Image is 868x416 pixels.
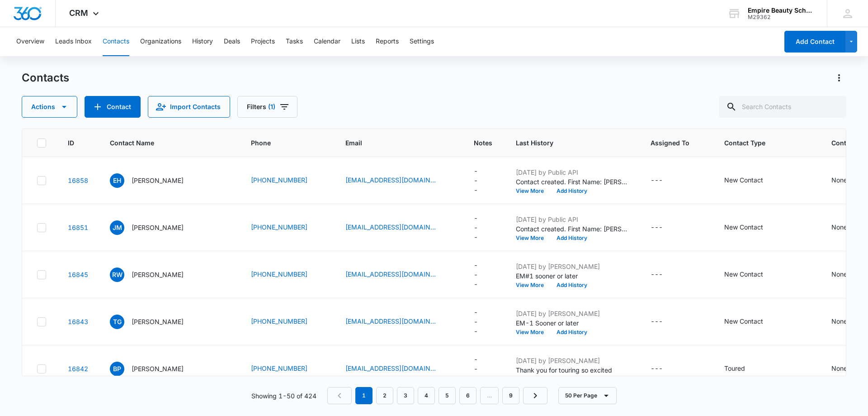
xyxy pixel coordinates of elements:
button: Add History [550,330,594,335]
div: Notes - - Select to Edit Field [474,354,494,383]
a: [PHONE_NUMBER] [251,269,307,279]
div: None [831,316,847,326]
button: Add History [550,188,594,194]
div: Email - 26eholden@pmhschool.com - Select to Edit Field [345,175,452,186]
div: New Contact [724,175,763,185]
span: ID [68,138,75,148]
button: Overview [16,27,44,56]
button: View More [516,188,550,194]
div: Contact Status - None - Select to Edit Field [831,269,863,280]
button: Actions [22,96,77,118]
div: Contact Status - None - Select to Edit Field [831,316,863,327]
div: Toured [724,363,745,373]
span: Contact Type [724,138,797,148]
p: [PERSON_NAME] [132,223,184,232]
div: Contact Type - New Contact - Select to Edit Field [724,222,779,233]
a: Page 4 [418,387,435,404]
div: --- [474,260,478,289]
a: [EMAIL_ADDRESS][DOMAIN_NAME] [345,363,436,373]
div: Contact Type - Toured - Select to Edit Field [724,363,761,374]
a: [PHONE_NUMBER] [251,175,307,185]
button: Leads Inbox [55,27,92,56]
div: Contact Type - New Contact - Select to Edit Field [724,175,779,186]
div: Email - Zombielover603@gmail.com - Select to Edit Field [345,269,452,280]
a: Page 5 [439,387,456,404]
a: Next Page [523,387,547,404]
button: Contacts [103,27,129,56]
div: Email - taylorgarrison7061@outlook.com - Select to Edit Field [345,316,452,327]
div: --- [474,354,478,383]
p: Contact created. First Name: [PERSON_NAME] Last Name: [PERSON_NAME] Source: Form - Contact Us Sta... [516,177,629,186]
a: [EMAIL_ADDRESS][DOMAIN_NAME] [345,175,436,185]
span: EH [110,173,124,188]
div: Notes - - Select to Edit Field [474,213,494,242]
div: --- [651,363,663,374]
span: (1) [268,104,275,110]
span: Phone [251,138,311,148]
button: View More [516,330,550,335]
button: Tasks [286,27,303,56]
div: Contact Name - Taylor Garrison - Select to Edit Field [110,315,200,329]
button: 50 Per Page [558,387,617,404]
div: --- [474,166,478,195]
span: Last History [516,138,616,148]
div: --- [651,175,663,186]
p: Thank you for touring so excited [516,365,629,375]
button: Add History [550,235,594,241]
a: Navigate to contact details page for Taylor Garrison [68,318,88,325]
h1: Contacts [22,71,69,85]
p: [DATE] by Public API [516,167,629,177]
p: EM-1 Sooner or later [516,318,629,328]
p: [PERSON_NAME] [132,270,184,279]
div: Assigned To - - Select to Edit Field [651,363,679,374]
div: --- [474,213,478,242]
p: [DATE] by [PERSON_NAME] [516,262,629,271]
div: Notes - - Select to Edit Field [474,260,494,289]
span: JM [110,220,124,235]
span: Email [345,138,439,148]
a: [PHONE_NUMBER] [251,222,307,232]
div: --- [651,269,663,280]
p: [PERSON_NAME] [132,317,184,326]
div: Contact Status - None - Select to Edit Field [831,175,863,186]
a: [PHONE_NUMBER] [251,316,307,326]
p: [PERSON_NAME] [132,176,184,185]
button: Calendar [314,27,340,56]
div: account id [748,14,814,20]
div: --- [474,307,478,336]
p: [DATE] by [PERSON_NAME] [516,309,629,318]
a: Page 9 [502,387,519,404]
div: Phone - +1 (802) 555-5312 - Select to Edit Field [251,222,324,233]
div: Assigned To - - Select to Edit Field [651,316,679,327]
button: Import Contacts [148,96,230,118]
div: Notes - - Select to Edit Field [474,307,494,336]
div: Phone - (603) 998-7350 - Select to Edit Field [251,175,324,186]
div: New Contact [724,316,763,326]
div: Contact Name - Bridget Plant - Select to Edit Field [110,362,200,376]
span: TG [110,315,124,329]
p: [DATE] by [PERSON_NAME] [516,356,629,365]
div: Contact Name - Jill Martin - Select to Edit Field [110,220,200,235]
div: None [831,269,847,279]
span: CRM [69,8,88,18]
a: Page 3 [397,387,414,404]
p: Showing 1-50 of 424 [251,391,316,401]
span: Assigned To [651,138,689,148]
div: Assigned To - - Select to Edit Field [651,269,679,280]
div: Contact Type - New Contact - Select to Edit Field [724,269,779,280]
button: View More [516,282,550,288]
a: [EMAIL_ADDRESS][DOMAIN_NAME] [345,269,436,279]
div: Contact Status - None - Select to Edit Field [831,363,863,374]
span: Notes [474,138,494,148]
div: Assigned To - - Select to Edit Field [651,222,679,233]
div: Contact Status - None - Select to Edit Field [831,222,863,233]
button: Add Contact [85,96,141,118]
div: Phone - +1 (603) 818-9458 - Select to Edit Field [251,269,324,280]
div: Phone - (603) 759-8577 - Select to Edit Field [251,363,324,374]
div: New Contact [724,222,763,232]
button: Projects [251,27,275,56]
span: RW [110,268,124,282]
p: [PERSON_NAME] [132,364,184,373]
span: Contact Name [110,138,216,148]
a: Navigate to contact details page for Bridget Plant [68,365,88,373]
